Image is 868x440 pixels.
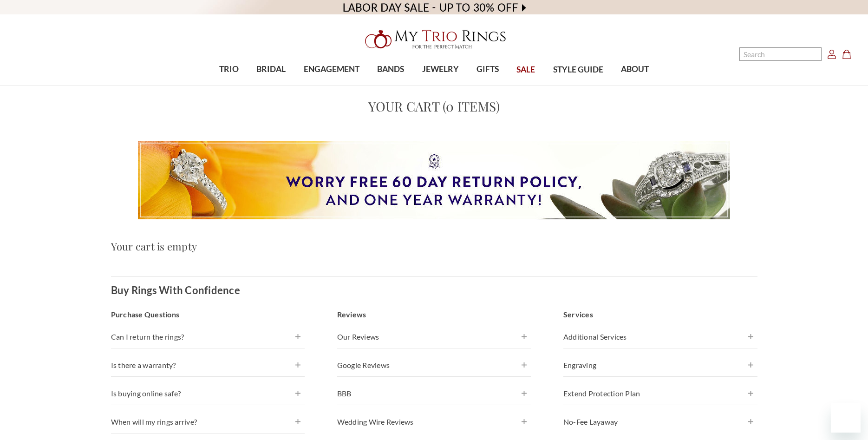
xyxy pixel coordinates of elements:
svg: Account [827,50,836,59]
button: submenu toggle [483,85,492,85]
h2: Buy Rings With Confidence [111,282,240,298]
svg: cart.cart_preview [842,50,851,59]
a: My Trio Rings [252,25,616,54]
h4: Is buying online safe? [111,388,305,399]
span: TRIO [219,63,239,75]
h4: Our Reviews [337,331,531,342]
h3: Services [563,309,757,320]
a: Account [827,48,836,59]
button: submenu toggle [327,85,336,85]
h3: Reviews [337,309,531,320]
a: STYLE GUIDE [544,55,612,85]
a: ABOUT [612,54,658,85]
h3: Purchase Questions [111,309,305,320]
h4: Engraving [563,360,757,371]
a: GIFTS [468,54,508,85]
button: submenu toggle [267,85,276,85]
a: BANDS [368,54,413,85]
img: My Trio Rings [360,25,509,54]
button: submenu toggle [224,85,234,85]
h4: Extend Protection Plan [563,388,757,399]
h4: Is there a warranty? [111,360,305,371]
h4: Can I return the rings? [111,331,305,342]
h4: No-Fee Layaway [563,416,757,427]
h3: Your cart is empty [111,239,757,254]
input: Search and use arrows or TAB to navigate results [739,47,822,61]
a: SALE [508,55,544,85]
h4: Google Reviews [337,360,531,371]
a: ENGAGEMENT [295,54,368,85]
img: Worry Free 60 Day Return Policy [138,141,730,219]
iframe: Button to launch messaging window [831,403,861,433]
span: GIFTS [476,63,499,75]
span: BRIDAL [256,63,286,75]
span: JEWELRY [422,63,459,75]
h4: BBB [337,388,531,399]
a: JEWELRY [413,54,467,85]
h1: Your Cart (0 items) [111,97,757,116]
button: submenu toggle [436,85,445,85]
h4: Additional Services [563,331,757,342]
span: SALE [516,64,535,76]
span: STYLE GUIDE [553,64,603,76]
span: ENGAGEMENT [304,63,359,75]
h4: Wedding Wire Reviews [337,416,531,427]
span: ABOUT [621,63,649,75]
h4: When will my rings arrive? [111,416,305,427]
button: submenu toggle [386,85,395,85]
button: submenu toggle [630,85,640,85]
a: BRIDAL [248,54,294,85]
span: BANDS [377,63,404,75]
a: TRIO [210,54,248,85]
a: Cart with 0 items [842,48,857,59]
